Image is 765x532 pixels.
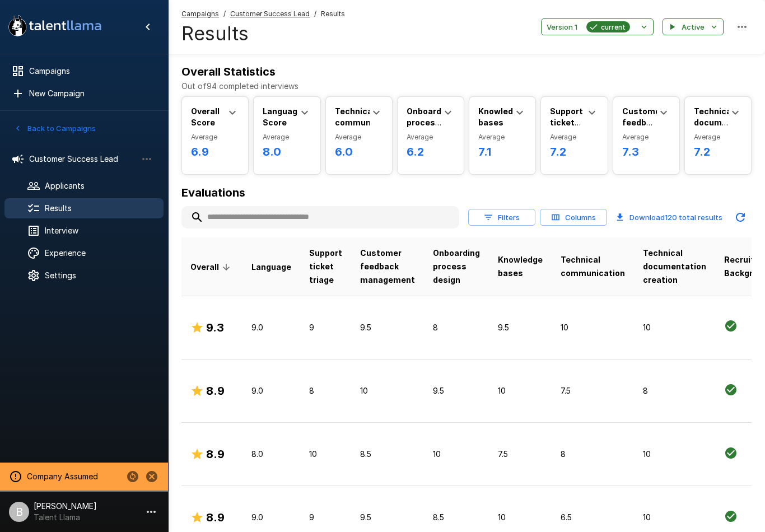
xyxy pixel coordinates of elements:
[724,319,738,333] svg: Criteria Met
[223,8,226,20] span: /
[360,322,415,333] p: 9.5
[206,445,225,463] h6: 8.9
[694,132,742,143] span: Average
[251,512,291,523] p: 9.0
[309,512,342,523] p: 9
[561,253,625,280] span: Technical communication
[478,106,523,127] b: Knowledge bases
[181,22,345,45] h4: Results
[622,106,677,138] b: Customer feedback management
[478,132,526,143] span: Average
[206,319,224,337] h6: 9.3
[251,449,291,460] p: 8.0
[407,106,454,138] b: Onboarding process design
[550,106,583,138] b: Support ticket triage
[407,132,455,143] span: Average
[498,253,543,280] span: Knowledge bases
[335,106,399,127] b: Technical communication
[643,246,706,287] span: Technical documentation creation
[498,385,543,396] p: 10
[498,322,543,333] p: 9.5
[309,246,342,287] span: Support ticket triage
[251,322,291,333] p: 9.0
[622,132,670,143] span: Average
[596,21,630,33] span: current
[407,143,455,161] h6: 6.2
[663,18,724,36] button: Active
[181,10,219,18] u: Campaigns
[550,143,598,161] h6: 7.2
[230,10,310,18] u: Customer Success Lead
[190,260,234,274] span: Overall
[321,8,345,20] span: Results
[191,132,239,143] span: Average
[206,508,225,526] h6: 8.9
[251,385,291,396] p: 9.0
[612,206,727,228] button: Download120 total results
[694,106,757,138] b: Technical documentation creation
[263,106,302,127] b: Language Score
[191,106,220,127] b: Overall Score
[181,186,245,199] b: Evaluations
[729,206,752,228] button: Updated Today - 10:18 AM
[561,512,625,523] p: 6.5
[251,260,291,274] span: Language
[309,322,342,333] p: 9
[433,512,480,523] p: 8.5
[433,449,480,460] p: 10
[561,385,625,396] p: 7.5
[263,143,311,161] h6: 8.0
[561,322,625,333] p: 10
[191,143,239,161] h6: 6.9
[181,65,276,78] b: Overall Statistics
[498,512,543,523] p: 10
[724,383,738,396] svg: Criteria Met
[433,322,480,333] p: 8
[309,385,342,396] p: 8
[360,449,415,460] p: 8.5
[694,143,742,161] h6: 7.2
[541,18,654,36] button: Version 1current
[547,21,577,34] span: Version 1
[622,143,670,161] h6: 7.3
[550,132,598,143] span: Average
[643,385,706,396] p: 8
[433,385,480,396] p: 9.5
[643,512,706,523] p: 10
[643,322,706,333] p: 10
[314,8,316,20] span: /
[335,132,383,143] span: Average
[724,510,738,523] svg: Criteria Met
[309,449,342,460] p: 10
[263,132,311,143] span: Average
[433,246,480,287] span: Onboarding process design
[724,446,738,460] svg: Criteria Met
[498,449,543,460] p: 7.5
[360,385,415,396] p: 10
[206,382,225,400] h6: 8.9
[181,81,752,92] p: Out of 94 completed interviews
[540,209,607,226] button: Columns
[335,143,383,161] h6: 6.0
[468,209,535,226] button: Filters
[561,449,625,460] p: 8
[643,449,706,460] p: 10
[478,143,526,161] h6: 7.1
[360,512,415,523] p: 9.5
[360,246,415,287] span: Customer feedback management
